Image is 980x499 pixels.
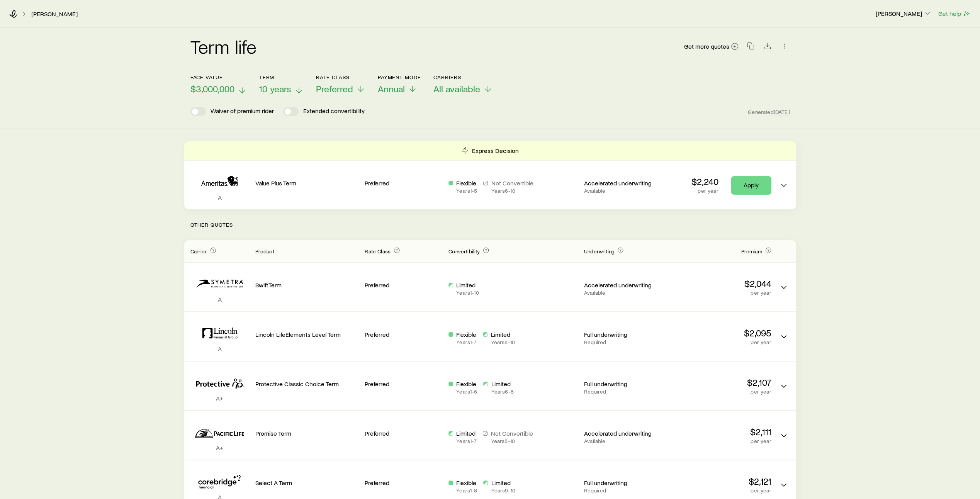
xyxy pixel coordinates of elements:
[259,83,291,94] span: 10 years
[584,380,662,388] p: Full underwriting
[584,389,662,395] p: Required
[491,429,533,437] p: Not Convertible
[691,188,718,194] p: per year
[255,429,359,437] p: Promise Term
[456,281,479,289] p: Limited
[774,109,790,115] span: [DATE]
[365,179,442,187] p: Preferred
[741,248,762,255] span: Premium
[255,479,359,487] p: Select A Term
[491,179,533,187] p: Not Convertible
[303,107,365,116] p: Extended convertibility
[316,74,365,95] button: Rate ClassPreferred
[668,328,771,338] p: $2,095
[190,444,249,451] p: A+
[875,9,932,19] button: [PERSON_NAME]
[456,487,477,494] p: Years 1 - 8
[190,74,247,95] button: Face value$3,000,000
[472,147,519,154] p: Express Decision
[731,176,771,195] a: Apply
[456,429,477,437] p: Limited
[584,339,662,345] p: Required
[433,74,493,95] button: CarriersAll available
[668,339,771,345] p: per year
[456,331,477,338] p: Flexible
[365,429,442,437] p: Preferred
[491,479,515,487] p: Limited
[190,83,234,94] span: $3,000,000
[491,438,533,444] p: Years 8 - 10
[365,281,442,289] p: Preferred
[684,42,739,51] a: Get more quotes
[365,380,442,388] p: Preferred
[184,141,796,209] div: Term quotes
[491,380,513,388] p: Limited
[448,248,480,255] span: Convertibility
[584,188,662,194] p: Available
[255,248,274,255] span: Product
[456,339,477,345] p: Years 1 - 7
[190,295,249,303] p: A
[584,438,662,444] p: Available
[456,380,477,388] p: Flexible
[668,438,771,444] p: per year
[456,438,477,444] p: Years 1 - 7
[365,331,442,338] p: Preferred
[456,290,479,296] p: Years 1 - 10
[691,176,718,187] p: $2,240
[433,83,480,94] span: All available
[584,179,662,187] p: Accelerated underwriting
[491,188,533,194] p: Years 6 - 10
[378,83,405,94] span: Annual
[316,74,365,80] p: Rate Class
[259,74,304,95] button: Term10 years
[190,74,247,80] p: Face value
[584,331,662,338] p: Full underwriting
[255,281,359,289] p: SwiftTerm
[259,74,304,80] p: Term
[456,479,477,487] p: Flexible
[491,389,513,395] p: Years 6 - 8
[456,188,477,194] p: Years 1 - 5
[584,487,662,494] p: Required
[584,479,662,487] p: Full underwriting
[876,10,931,17] p: [PERSON_NAME]
[456,179,477,187] p: Flexible
[668,377,771,388] p: $2,107
[668,278,771,289] p: $2,044
[491,339,515,345] p: Years 8 - 10
[190,394,249,402] p: A+
[456,389,477,395] p: Years 1 - 5
[668,389,771,395] p: per year
[668,476,771,487] p: $2,121
[668,426,771,437] p: $2,111
[31,10,78,18] a: [PERSON_NAME]
[684,43,729,49] span: Get more quotes
[762,44,773,51] a: Download CSV
[584,281,662,289] p: Accelerated underwriting
[378,74,421,95] button: Payment ModeAnnual
[433,74,493,80] p: Carriers
[584,248,614,255] span: Underwriting
[584,429,662,437] p: Accelerated underwriting
[668,487,771,494] p: per year
[184,209,796,240] p: Other Quotes
[491,331,515,338] p: Limited
[190,193,249,201] p: A
[365,479,442,487] p: Preferred
[938,9,971,18] button: Get help
[211,107,274,116] p: Waiver of premium rider
[748,109,790,115] span: Generated
[190,37,257,56] h2: Term life
[365,248,391,255] span: Rate Class
[316,83,353,94] span: Preferred
[255,380,359,388] p: Protective Classic Choice Term
[255,331,359,338] p: Lincoln LifeElements Level Term
[190,248,207,255] span: Carrier
[668,290,771,296] p: per year
[584,290,662,296] p: Available
[491,487,515,494] p: Years 9 - 10
[378,74,421,80] p: Payment Mode
[190,345,249,353] p: A
[255,179,359,187] p: Value Plus Term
